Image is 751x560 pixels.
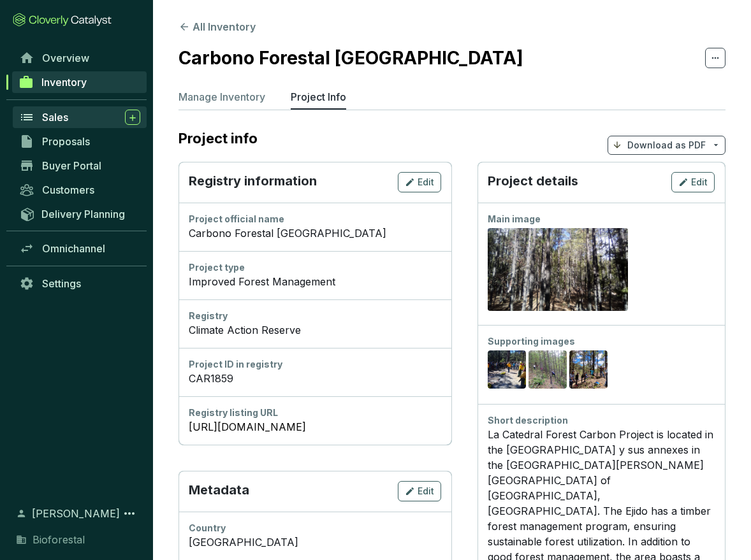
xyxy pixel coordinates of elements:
[671,172,715,192] button: Edit
[179,19,256,34] button: All Inventory
[488,414,715,427] div: Short description
[42,159,101,172] span: Buyer Portal
[398,172,441,192] button: Edit
[13,273,147,294] a: Settings
[189,274,441,289] div: Improved Forest Management
[13,131,147,152] a: Proposals
[189,172,317,192] p: Registry information
[32,506,120,521] span: [PERSON_NAME]
[33,532,85,547] span: Bioforestal
[179,130,270,147] h2: Project info
[418,485,434,498] span: Edit
[179,45,523,71] h2: Carbono Forestal [GEOGRAPHIC_DATA]
[189,358,441,371] div: Project ID in registry
[189,310,441,322] div: Registry
[189,406,441,419] div: Registry listing URL
[42,111,68,124] span: Sales
[627,139,706,152] p: Download as PDF
[189,419,441,434] a: [URL][DOMAIN_NAME]
[41,208,125,220] span: Delivery Planning
[42,183,94,196] span: Customers
[13,47,147,69] a: Overview
[398,481,441,501] button: Edit
[189,371,441,386] div: CAR1859
[42,52,89,64] span: Overview
[291,89,346,104] p: Project Info
[13,179,147,201] a: Customers
[189,535,441,550] div: [GEOGRAPHIC_DATA]
[13,106,147,128] a: Sales
[691,176,708,189] span: Edit
[42,242,105,255] span: Omnichannel
[41,76,87,89] span: Inventory
[189,261,441,274] div: Project type
[488,213,715,226] div: Main image
[12,71,147,93] a: Inventory
[42,135,90,148] span: Proposals
[488,335,715,348] div: Supporting images
[418,176,434,189] span: Edit
[189,213,441,226] div: Project official name
[189,522,441,535] div: Country
[189,481,249,501] p: Metadata
[13,238,147,259] a: Omnichannel
[189,322,441,338] div: Climate Action Reserve
[189,226,441,241] div: Carbono Forestal [GEOGRAPHIC_DATA]
[179,89,265,104] p: Manage Inventory
[13,203,147,224] a: Delivery Planning
[488,172,578,192] p: Project details
[42,277,81,290] span: Settings
[13,155,147,176] a: Buyer Portal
